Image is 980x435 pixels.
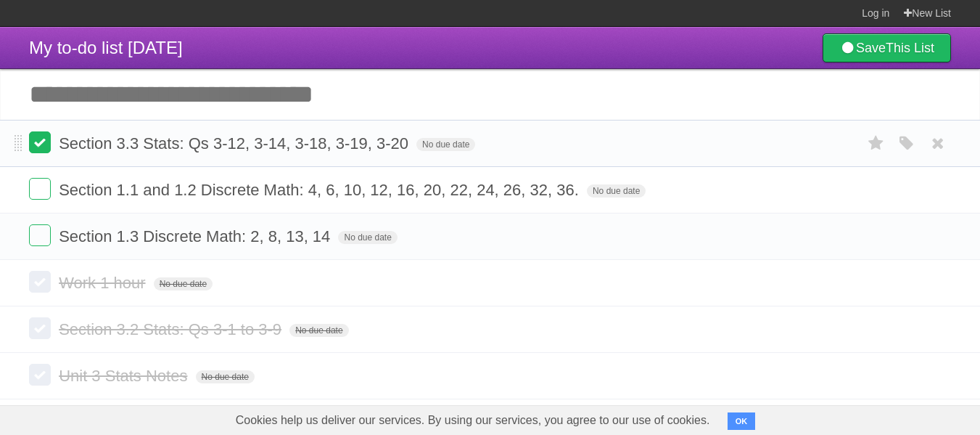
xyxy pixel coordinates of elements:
span: No due date [338,231,397,244]
span: Cookies help us deliver our services. By using our services, you agree to our use of cookies. [221,406,725,435]
label: Done [29,131,51,153]
label: Done [29,317,51,339]
span: Work 1 hour [59,274,149,292]
a: SaveThis List [823,33,951,62]
span: No due date [587,184,646,198]
span: Section 1.3 Discrete Math: 2, 8, 13, 14 [59,227,334,245]
label: Done [29,178,51,200]
span: Unit 3 Stats Notes [59,367,191,385]
span: Section 1.1 and 1.2 Discrete Math: 4, 6, 10, 12, 16, 20, 22, 24, 26, 32, 36. [59,181,582,199]
label: Done [29,224,51,246]
span: No due date [289,324,348,337]
label: Done [29,364,51,386]
span: Section 3.2 Stats: Qs 3-1 to 3-9 [59,320,285,338]
span: No due date [154,277,213,290]
button: OK [728,412,756,430]
span: No due date [416,138,475,151]
b: This List [886,41,934,55]
label: Done [29,271,51,293]
span: Section 3.3 Stats: Qs 3-12, 3-14, 3-18, 3-19, 3-20 [59,134,412,153]
span: No due date [196,370,255,383]
label: Star task [862,131,890,155]
span: My to-do list [DATE] [29,38,183,57]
